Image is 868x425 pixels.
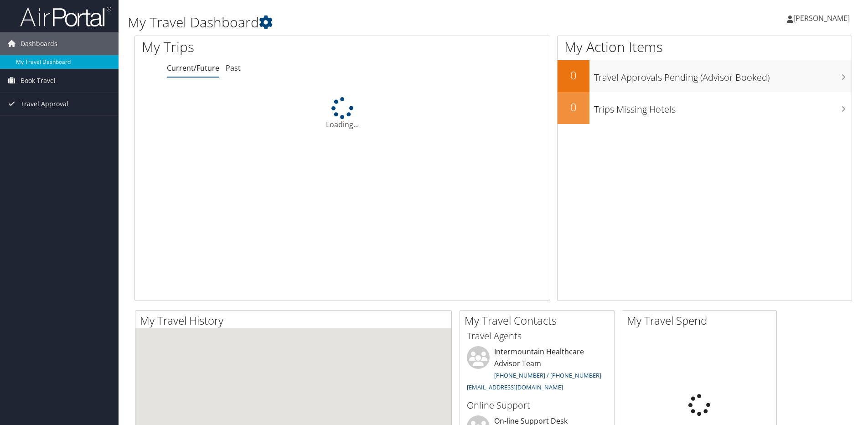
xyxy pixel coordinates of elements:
a: 0Travel Approvals Pending (Advisor Booked) [558,60,852,92]
h3: Trips Missing Hotels [594,98,852,116]
a: [PHONE_NUMBER] / [PHONE_NUMBER] [494,371,601,379]
h3: Travel Approvals Pending (Advisor Booked) [594,67,852,84]
h1: My Action Items [558,37,852,57]
h3: Online Support [467,399,607,412]
h2: 0 [558,99,589,115]
a: [EMAIL_ADDRESS][DOMAIN_NAME] [467,383,563,391]
a: Past [226,63,241,73]
a: 0Trips Missing Hotels [558,92,852,124]
h1: My Trips [142,37,370,57]
h2: My Travel Contacts [465,313,614,328]
h2: 0 [558,67,589,83]
div: Loading... [135,97,550,130]
h2: My Travel History [140,313,451,328]
span: [PERSON_NAME] [793,13,850,23]
h3: Travel Agents [467,330,607,342]
li: Intermountain Healthcare Advisor Team [462,346,612,395]
h1: My Travel Dashboard [128,13,615,32]
img: airportal-logo.png [20,6,111,27]
span: Travel Approval [21,93,68,115]
span: Dashboards [21,32,57,55]
a: Current/Future [167,63,219,73]
a: [PERSON_NAME] [787,5,859,32]
h2: My Travel Spend [627,313,776,328]
span: Book Travel [21,69,56,92]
